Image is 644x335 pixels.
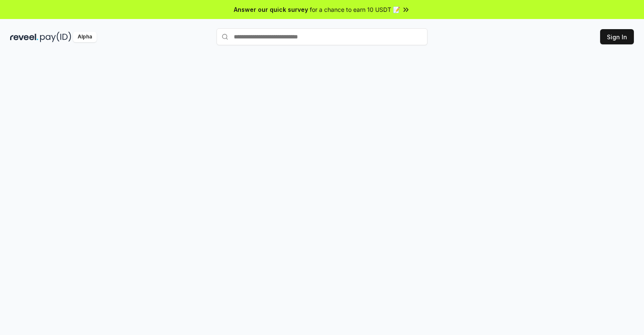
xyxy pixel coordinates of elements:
[310,5,400,14] span: for a chance to earn 10 USDT 📝
[10,32,38,42] img: reveel_dark
[600,29,634,44] button: Sign In
[73,32,97,42] div: Alpha
[40,32,71,42] img: pay_id
[234,5,308,14] span: Answer our quick survey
